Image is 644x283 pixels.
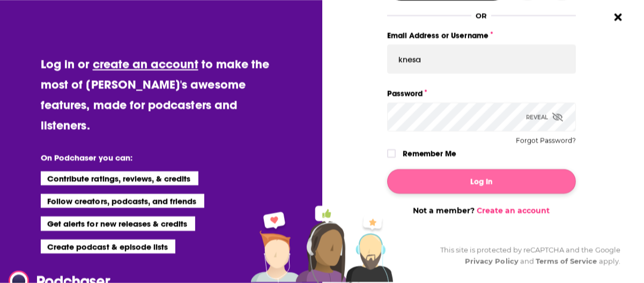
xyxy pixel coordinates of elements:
[387,206,576,215] div: Not a member?
[476,11,487,20] div: OR
[41,153,255,163] li: On Podchaser you can:
[403,147,457,161] label: Remember Me
[387,45,576,74] input: Email Address or Username
[41,194,204,208] li: Follow creators, podcasts, and friends
[608,7,628,27] button: Close Button
[465,257,519,265] a: Privacy Policy
[387,28,576,42] label: Email Address or Username
[41,240,175,253] li: Create podcast & episode lists
[477,206,550,215] a: Create an account
[41,171,198,185] li: Contribute ratings, reviews, & credits
[526,103,563,132] div: Reveal
[536,257,597,265] a: Terms of Service
[387,86,576,100] label: Password
[41,216,195,230] li: Get alerts for new releases & credits
[387,169,576,194] button: Log In
[516,137,576,144] button: Forgot Password?
[432,244,620,267] div: This site is protected by reCAPTCHA and the Google and apply.
[93,56,198,71] a: create an account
